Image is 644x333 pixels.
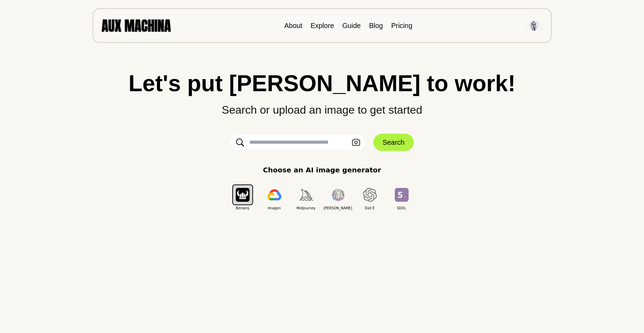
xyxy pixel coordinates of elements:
[227,206,259,211] span: Berserq
[386,206,418,211] span: SDXL
[363,188,377,202] img: Dall E
[529,20,540,31] img: Avatar
[236,188,250,201] img: Berserq
[259,206,290,211] span: Imagen
[263,165,381,175] p: Choose an AI image generator
[331,189,345,201] img: Leonardo
[310,22,334,29] a: Explore
[299,189,313,200] img: Midjourney
[369,22,383,29] a: Blog
[322,206,354,211] span: [PERSON_NAME]
[102,19,171,31] img: AUX MACHINA
[14,72,630,95] h1: Let's put [PERSON_NAME] to work!
[354,206,386,211] span: Dall E
[373,134,414,151] button: Search
[284,22,302,29] a: About
[391,22,412,29] a: Pricing
[395,188,409,201] img: SDXL
[268,189,281,200] img: Imagen
[290,206,322,211] span: Midjourney
[342,22,361,29] a: Guide
[14,95,630,118] p: Search or upload an image to get started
